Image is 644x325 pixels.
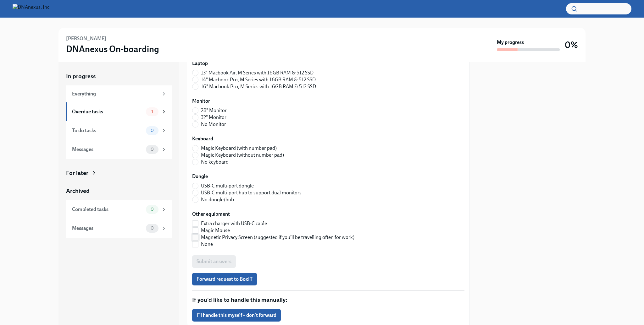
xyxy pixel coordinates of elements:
label: Laptop [192,60,321,67]
a: Completed tasks0 [66,200,172,219]
a: Archived [66,187,172,195]
span: No dongle/hub [201,196,234,203]
a: Everything [66,85,172,102]
p: If you'd like to handle this manually: [192,296,464,304]
a: Messages0 [66,140,172,159]
span: No Monitor [201,121,226,128]
span: USB-C multi-port dongle [201,182,254,189]
span: USB-C multi-port hub to support dual monitors [201,189,302,196]
span: Extra charger with USB-C cable [201,220,267,227]
span: 28" Monitor [201,107,227,114]
button: I'll handle this myself – don't forward [192,309,281,322]
label: Monitor [192,98,232,105]
span: Magnetic Privacy Screen (suggested if you'll be travelling often for work) [201,234,354,241]
div: To do tasks [72,127,143,134]
span: 0 [147,147,158,152]
a: For later [66,169,172,177]
span: Magic Keyboard (without number pad) [201,152,284,159]
span: None [201,241,213,248]
h6: [PERSON_NAME] [66,35,106,42]
span: No keyboard [201,159,229,165]
span: Magic Mouse [201,227,230,234]
label: Keyboard [192,135,289,142]
div: Everything [72,90,158,97]
span: I'll handle this myself – don't forward [197,312,276,318]
a: Overdue tasks1 [66,102,172,121]
div: Messages [72,146,143,153]
span: 0 [147,207,158,212]
span: 14" Macbook Pro, M Series with 16GB RAM & 512 SSD [201,76,316,83]
strong: My progress [497,39,524,46]
div: For later [66,169,88,177]
label: Other equipment [192,211,359,218]
h3: 0% [565,39,578,51]
label: Dongle [192,173,307,180]
span: 32" Monitor [201,114,226,121]
h3: DNAnexus On-boarding [66,43,159,55]
span: 1 [147,109,157,114]
span: Forward request to BoxIT [197,276,253,282]
span: 0 [147,128,158,133]
a: To do tasks0 [66,121,172,140]
div: Overdue tasks [72,108,143,115]
div: Messages [72,225,143,232]
img: DNAnexus, Inc. [13,4,51,14]
span: 16" Macbook Pro, M Series with 16GB RAM & 512 SSD [201,83,316,90]
a: Messages0 [66,219,172,238]
button: Forward request to BoxIT [192,273,257,285]
span: Magic Keyboard (with number pad) [201,145,277,152]
span: 13" Macbook Air, M Series with 16GB RAM & 512 SSD [201,69,314,76]
a: In progress [66,72,172,80]
div: Completed tasks [72,206,143,213]
span: 0 [147,226,158,230]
